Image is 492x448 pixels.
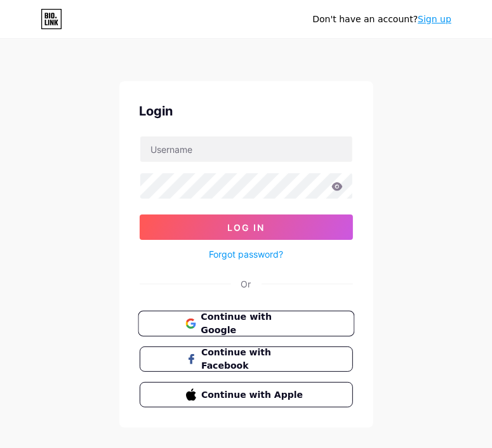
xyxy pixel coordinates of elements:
[140,382,353,407] button: Continue with Apple
[140,346,353,372] button: Continue with Facebook
[241,277,251,291] div: Or
[227,222,265,233] span: Log In
[140,214,353,240] button: Log In
[140,136,352,162] input: Username
[312,13,451,26] div: Don't have an account?
[201,310,307,338] span: Continue with Google
[201,388,306,402] span: Continue with Apple
[209,247,283,261] a: Forgot password?
[201,346,306,372] span: Continue with Facebook
[140,102,353,121] div: Login
[140,311,353,336] a: Continue with Google
[138,311,354,337] button: Continue with Google
[418,14,451,24] a: Sign up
